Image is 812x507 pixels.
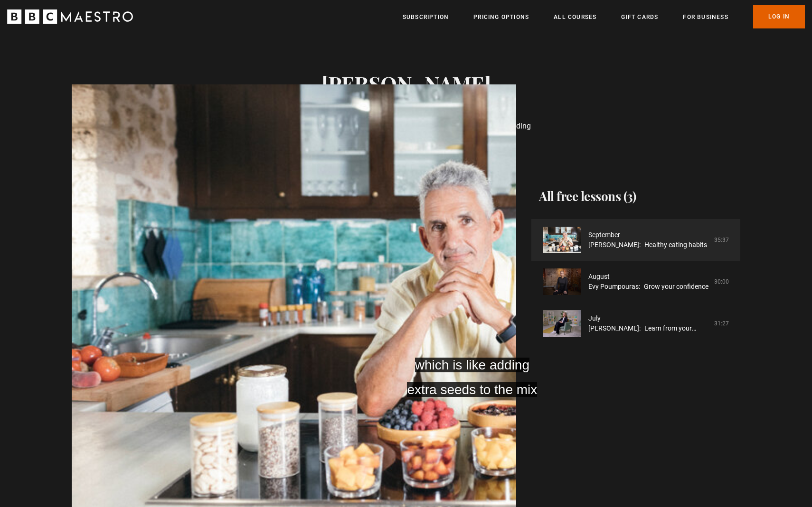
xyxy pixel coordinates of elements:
a: Subscription [403,12,449,22]
video-js: Video Player [72,181,516,431]
nav: Primary [403,5,805,28]
a: All Courses [554,12,596,22]
svg: BBC Maestro [7,9,133,24]
a: Log In [753,5,805,28]
h1: [PERSON_NAME] [272,71,540,95]
a: [PERSON_NAME]: Learn from your setbacks [588,323,708,333]
h2: All free lessons (3) [531,181,740,212]
a: [PERSON_NAME]: Healthy eating habits [588,240,707,250]
a: Pricing Options [473,12,529,22]
a: Evy Poumpouras: Grow your confidence [588,282,708,292]
a: For business [683,12,728,22]
a: Gift Cards [621,12,658,22]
